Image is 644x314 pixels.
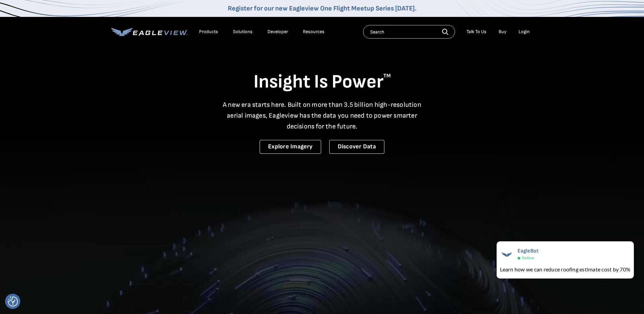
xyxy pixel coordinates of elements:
a: Register for our new Eagleview One Flight Meetup Series [DATE]. [228,4,416,13]
img: EagleBot [500,248,514,261]
a: Discover Data [329,140,384,154]
div: Solutions [233,29,253,35]
div: Resources [303,29,325,35]
div: Talk To Us [467,29,486,35]
a: Explore Imagery [260,140,321,154]
input: Search [363,25,455,39]
p: A new era starts here. Built on more than 3.5 billion high-resolution aerial images, Eagleview ha... [219,99,426,132]
div: Login [519,29,530,35]
h1: Insight Is Power [111,70,533,94]
a: Developer [267,29,288,35]
img: Revisit consent button [8,296,18,307]
div: Learn how we can reduce roofing estimate cost by 70% [500,265,630,273]
button: Consent Preferences [8,296,18,307]
span: Online [522,256,534,261]
sup: TM [383,73,391,79]
div: Products [199,29,218,35]
span: EagleBot [518,248,539,254]
a: Buy [499,29,506,35]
